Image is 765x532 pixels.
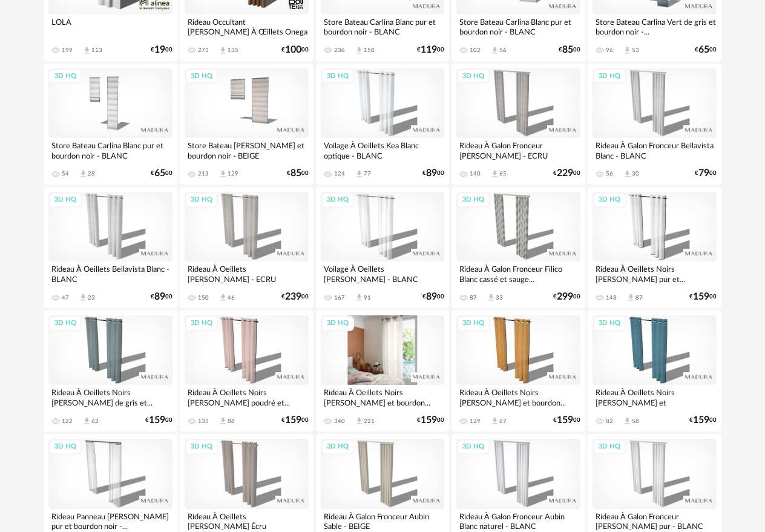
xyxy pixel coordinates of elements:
div: 340 [334,418,345,425]
div: 28 [88,170,95,177]
div: Rideau À Galon Fronceur Filico Blanc cassé et sauge... [456,261,580,286]
a: 3D HQ Rideau À Oeillets Noirs [PERSON_NAME] pur et... 148 Download icon 87 €15900 [588,187,721,308]
div: 91 [364,294,371,301]
a: 3D HQ Store Bateau Carlina Blanc pur et bourdon noir - BLANC 54 Download icon 28 €6500 [44,64,177,185]
div: € 00 [287,169,309,177]
div: 221 [364,418,375,425]
div: 56 [606,170,613,177]
div: 199 [62,47,73,54]
div: € 00 [281,416,309,424]
div: 3D HQ [321,316,354,331]
div: Rideau À Galon Fronceur [PERSON_NAME] - ECRU [456,138,580,162]
span: 79 [698,169,709,177]
span: 19 [154,46,165,54]
a: 3D HQ Rideau À Oeillets Noirs [PERSON_NAME] poudré et... 135 Download icon 88 €15900 [180,310,314,432]
div: 33 [496,294,503,301]
div: 129 [228,170,238,177]
span: 229 [557,169,573,177]
span: Download icon [487,293,496,302]
div: Rideau À Oeillets [PERSON_NAME] - ECRU [185,261,309,286]
div: € 00 [695,46,717,54]
span: 159 [285,416,301,424]
span: 100 [285,46,301,54]
div: 273 [198,47,209,54]
div: 63 [91,418,99,425]
div: 3D HQ [593,192,626,208]
div: 124 [334,170,345,177]
div: 3D HQ [457,316,490,331]
div: LOLA [48,15,172,39]
div: 96 [606,47,613,54]
div: 47 [62,294,69,301]
div: 3D HQ [593,69,626,84]
div: 3D HQ [321,439,354,455]
div: 113 [91,47,102,54]
div: 3D HQ [49,316,82,331]
div: 135 [198,418,209,425]
div: € 00 [553,293,580,301]
div: 3D HQ [593,316,626,331]
span: Download icon [623,169,632,179]
span: 89 [426,293,437,301]
div: 30 [632,170,639,177]
a: 3D HQ Rideau À Galon Fronceur Bellavista Blanc - BLANC 56 Download icon 30 €7900 [588,64,721,185]
div: 3D HQ [321,192,354,208]
div: Store Bateau Carlina Blanc pur et bourdon noir - BLANC [456,15,580,39]
div: € 00 [553,416,580,424]
div: € 00 [422,293,444,301]
div: Store Bateau Carlina Blanc pur et bourdon noir - BLANC [48,138,172,162]
span: Download icon [82,416,91,425]
span: 159 [557,416,573,424]
span: Download icon [355,169,364,179]
span: Download icon [218,293,228,302]
div: 3D HQ [593,439,626,455]
a: 3D HQ Rideau À Oeillets Bellavista Blanc - BLANC 47 Download icon 23 €8900 [44,187,177,308]
div: 140 [470,170,481,177]
div: 87 [635,294,643,301]
span: Download icon [82,46,91,55]
span: Download icon [355,293,364,302]
div: € 00 [695,169,717,177]
div: 236 [334,47,345,54]
a: 3D HQ Rideau À Galon Fronceur Filico Blanc cassé et sauge... 87 Download icon 33 €29900 [451,187,585,308]
div: € 00 [151,293,172,301]
span: Download icon [626,293,635,302]
div: € 00 [281,293,309,301]
span: 159 [693,293,709,301]
div: 3D HQ [185,192,218,208]
div: 58 [632,418,639,425]
div: 150 [198,294,209,301]
div: 167 [334,294,345,301]
div: € 00 [559,46,580,54]
div: € 00 [151,169,172,177]
div: Rideau À Oeillets Noirs [PERSON_NAME] pur et... [593,261,717,286]
span: Download icon [355,46,364,55]
div: € 00 [151,46,172,54]
span: 85 [291,169,301,177]
div: 148 [606,294,617,301]
div: 88 [228,418,235,425]
div: 135 [228,47,238,54]
div: Store Bateau Carlina Blanc pur et bourdon noir - BLANC [321,15,445,39]
span: 159 [149,416,165,424]
span: 159 [693,416,709,424]
a: 3D HQ Voilage À Oeillets [PERSON_NAME] - BLANC 167 Download icon 91 €8900 [316,187,450,308]
div: € 00 [422,169,444,177]
div: 3D HQ [457,69,490,84]
div: 213 [198,170,209,177]
div: Rideau À Oeillets Noirs [PERSON_NAME] de gris et... [48,385,172,409]
div: 122 [62,418,73,425]
div: 129 [470,418,481,425]
span: 119 [421,46,437,54]
span: Download icon [218,416,228,425]
div: 3D HQ [49,439,82,455]
div: 3D HQ [49,192,82,208]
div: 87 [470,294,477,301]
span: Download icon [355,416,364,425]
span: 65 [698,46,709,54]
a: 3D HQ Rideau À Oeillets Noirs [PERSON_NAME] de gris et... 122 Download icon 63 €15900 [44,310,177,432]
span: 65 [154,169,165,177]
div: Store Bateau Carlina Vert de gris et bourdon noir -... [593,15,717,39]
a: 3D HQ Rideau À Galon Fronceur [PERSON_NAME] - ECRU 140 Download icon 65 €22900 [451,64,585,185]
span: Download icon [218,169,228,179]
